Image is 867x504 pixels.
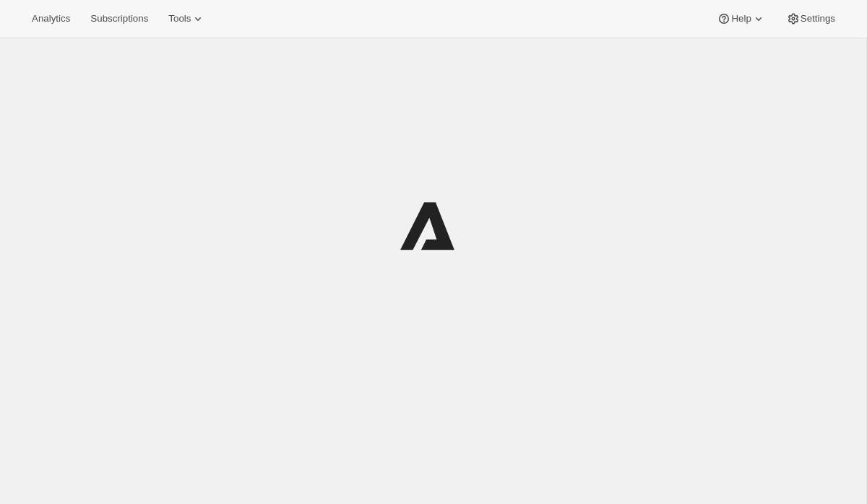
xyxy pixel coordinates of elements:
span: Help [731,13,751,25]
button: Tools [160,9,214,29]
button: Analytics [23,9,79,29]
button: Subscriptions [82,9,157,29]
button: Help [708,9,774,29]
span: Subscriptions [90,13,148,25]
button: Settings [777,9,844,29]
span: Settings [801,13,835,25]
span: Analytics [32,13,70,25]
span: Tools [168,13,191,25]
